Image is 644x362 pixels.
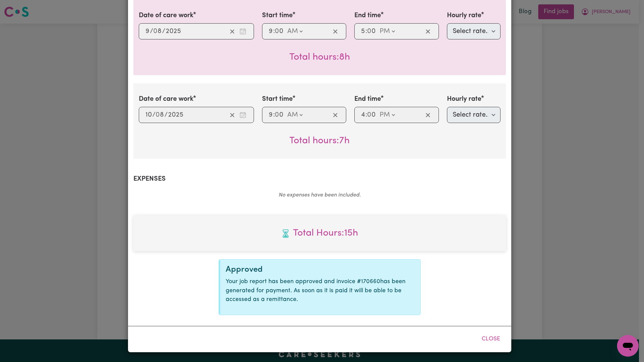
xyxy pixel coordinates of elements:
label: Date of care work [139,94,193,104]
input: -- [275,110,284,120]
input: -- [268,26,273,36]
label: End time [354,94,381,104]
span: 0 [367,112,371,118]
button: Clear date [227,110,237,120]
span: 0 [156,112,160,118]
h2: Expenses [133,175,506,183]
input: -- [361,110,365,120]
span: 0 [275,28,279,35]
span: : [273,28,275,35]
iframe: Button to launch messaging window [617,335,639,357]
input: -- [154,26,162,36]
input: -- [145,26,150,36]
span: 0 [275,112,279,118]
input: -- [156,110,164,120]
input: -- [275,26,284,36]
input: -- [145,110,152,120]
label: Hourly rate [447,10,481,21]
button: Close [476,332,506,346]
label: Hourly rate [447,94,481,104]
span: Total hours worked: 15 hours [139,226,501,240]
span: 0 [153,28,157,35]
button: Clear date [227,26,237,36]
span: / [164,111,168,119]
label: End time [354,10,381,21]
span: / [150,28,153,35]
span: Total hours worked: 8 hours [289,53,350,62]
span: Approved [226,266,263,274]
input: -- [367,110,376,120]
span: / [152,111,156,119]
input: -- [361,26,365,36]
input: -- [268,110,273,120]
input: ---- [165,26,181,36]
p: Your job report has been approved and invoice # 170660 has been generated for payment. As soon as... [226,277,415,304]
span: : [365,28,367,35]
span: : [273,111,275,119]
label: Start time [262,10,293,21]
em: No expenses have been included. [279,192,361,198]
span: : [365,111,367,119]
label: Date of care work [139,10,193,21]
span: / [162,28,165,35]
label: Start time [262,94,293,104]
span: Total hours worked: 7 hours [289,136,350,146]
input: -- [367,26,376,36]
span: 0 [367,28,371,35]
button: Enter the date of care work [237,110,248,120]
input: ---- [168,110,184,120]
button: Enter the date of care work [237,26,248,36]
